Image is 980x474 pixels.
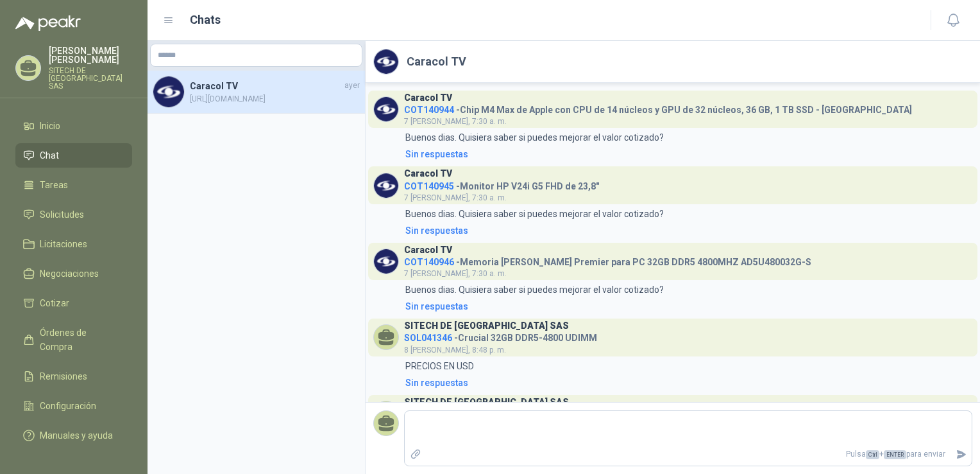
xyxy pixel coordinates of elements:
[374,49,398,74] img: Company Logo
[404,247,452,254] h3: Caracol TV
[405,283,664,297] p: Buenos dias. Quisiera saber si puedes mejorar el valor cotizado?
[49,67,132,90] p: SITECH DE [GEOGRAPHIC_DATA] SAS
[15,394,132,418] a: Configuración
[884,450,906,459] span: ENTER
[404,101,912,114] h4: - Chip M4 Max de Apple con CPU de 14 núcleos y GPU de 32 núcleos, 36 GB, 1 TB SSD - [GEOGRAPHIC_D...
[404,117,507,126] span: 7 [PERSON_NAME], 7:30 a. m.
[404,399,569,406] h3: SITECH DE [GEOGRAPHIC_DATA] SAS
[405,376,468,390] div: Sin respuestas
[405,207,664,221] p: Buenos dias. Quisiera saber si puedes mejorar el valor cotizado?
[190,11,221,29] h1: Chats
[15,291,132,315] a: Cotizar
[40,267,99,281] span: Negociaciones
[404,170,452,177] h3: Caracol TV
[15,114,132,138] a: Inicio
[153,76,184,107] img: Company Logo
[404,193,507,202] span: 7 [PERSON_NAME], 7:30 a. m.
[404,329,597,342] h4: - Crucial 32GB DDR5-4800 UDIMM
[404,178,599,190] h4: - Monitor HP V24i G5 FHD de 23,8"
[49,46,132,64] p: [PERSON_NAME] [PERSON_NAME]
[190,79,342,93] h4: Caracol TV
[405,224,468,238] div: Sin respuestas
[15,423,132,448] a: Manuales y ayuda
[374,173,398,198] img: Company Logo
[405,359,474,373] p: PRECIOS EN USD
[344,80,360,92] span: ayer
[15,320,132,359] a: Órdenes de Compra
[40,296,69,310] span: Cotizar
[427,443,951,466] p: Pulsa + para enviar
[374,97,398,121] img: Company Logo
[403,376,972,390] a: Sin respuestas
[404,269,507,278] span: 7 [PERSON_NAME], 7:30 a. m.
[950,443,972,466] button: Enviar
[404,181,454,191] span: COT140945
[40,119,60,133] span: Inicio
[374,249,398,274] img: Company Logo
[15,364,132,389] a: Remisiones
[40,326,120,354] span: Órdenes de Compra
[403,224,972,238] a: Sin respuestas
[404,254,811,266] h4: - Memoria [PERSON_NAME] Premier para PC 32GB DDR5 4800MHZ AD5U480032G-S
[40,369,87,383] span: Remisiones
[405,130,664,145] p: Buenos dias. Quisiera saber si puedes mejorar el valor cotizado?
[40,178,68,192] span: Tareas
[404,94,452,101] h3: Caracol TV
[15,173,132,197] a: Tareas
[404,257,454,267] span: COT140946
[405,299,468,313] div: Sin respuestas
[148,71,365,114] a: Company LogoCaracol TVayer[URL][DOMAIN_NAME]
[40,399,96,413] span: Configuración
[15,143,132,168] a: Chat
[403,299,972,313] a: Sin respuestas
[40,428,113,443] span: Manuales y ayuda
[403,147,972,161] a: Sin respuestas
[15,261,132,286] a: Negociaciones
[40,207,84,222] span: Solicitudes
[15,15,81,31] img: Logo peakr
[404,333,452,343] span: SOL041346
[15,232,132,256] a: Licitaciones
[190,93,360,105] span: [URL][DOMAIN_NAME]
[404,346,506,355] span: 8 [PERSON_NAME], 8:48 p. m.
[866,450,879,459] span: Ctrl
[15,202,132,227] a: Solicitudes
[404,322,569,329] h3: SITECH DE [GEOGRAPHIC_DATA] SAS
[40,237,87,251] span: Licitaciones
[405,443,427,466] label: Adjuntar archivos
[407,53,466,71] h2: Caracol TV
[40,148,59,162] span: Chat
[404,105,454,115] span: COT140944
[405,147,468,161] div: Sin respuestas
